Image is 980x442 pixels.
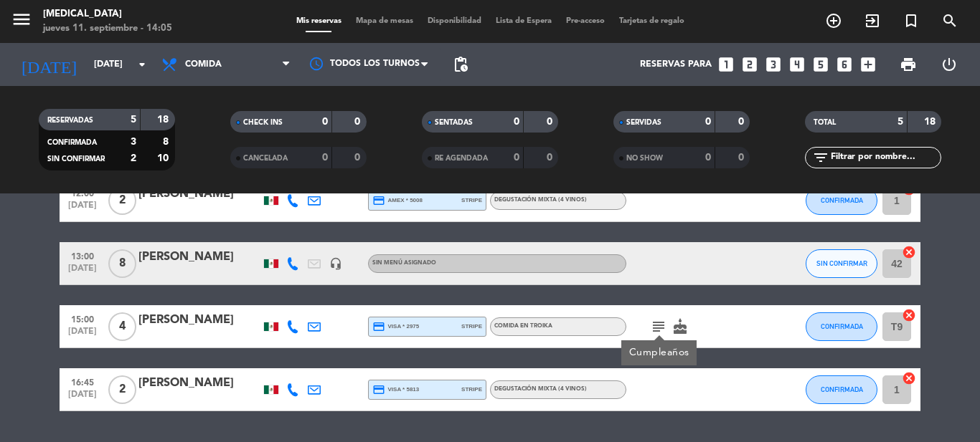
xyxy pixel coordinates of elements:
[372,194,423,207] span: amex * 5008
[157,115,171,125] strong: 18
[930,9,969,33] span: BUSCAR
[461,196,482,205] span: stripe
[892,9,930,33] span: Reserva especial
[131,115,136,125] strong: 5
[626,119,661,126] span: SERVIDAS
[672,318,689,335] i: cake
[372,260,436,266] span: Sin menú asignado
[806,312,877,341] button: CONFIRMADA
[612,17,692,25] span: Tarjetas de regalo
[243,155,288,162] span: CANCELADA
[705,153,711,163] strong: 0
[11,49,87,80] i: [DATE]
[354,153,363,163] strong: 0
[859,55,877,74] i: add_box
[43,7,172,21] div: [MEDICAL_DATA]
[806,375,877,404] button: CONFIRMADA
[133,56,151,73] i: arrow_drop_down
[108,375,136,404] span: 2
[816,259,867,267] span: SIN CONFIRMAR
[43,21,172,36] div: jueves 11. septiembre - 14:05
[928,43,969,86] div: LOG OUT
[900,56,917,73] span: print
[420,17,489,25] span: Disponibilidad
[814,119,836,126] span: TOTAL
[640,59,712,69] span: Reservas para
[559,17,612,25] span: Pre-acceso
[812,149,829,166] i: filter_list
[717,55,735,74] i: looks_one
[108,186,136,215] span: 2
[629,345,689,360] div: Cumpleaños
[289,17,349,25] span: Mis reservas
[47,139,97,146] span: CONFIRMADA
[65,264,100,280] span: [DATE]
[65,310,100,327] span: 15:00
[435,155,488,162] span: RE AGENDADA
[821,196,863,204] span: CONFIRMADA
[705,117,711,127] strong: 0
[47,117,93,124] span: RESERVADAS
[372,320,385,333] i: credit_card
[65,201,100,217] span: [DATE]
[825,12,842,29] i: add_circle_outline
[372,383,385,396] i: credit_card
[853,9,892,33] span: WALK IN
[788,55,806,74] i: looks_4
[903,12,920,29] i: turned_in_not
[740,55,759,74] i: looks_two
[514,153,519,163] strong: 0
[806,249,877,278] button: SIN CONFIRMAR
[547,117,555,127] strong: 0
[814,9,853,33] span: RESERVAR MESA
[821,385,863,393] span: CONFIRMADA
[11,9,32,35] button: menu
[489,17,559,25] span: Lista de Espera
[108,249,136,278] span: 8
[138,311,260,330] div: [PERSON_NAME]
[494,323,552,329] span: Comida en Troika
[821,322,863,330] span: CONFIRMADA
[829,150,941,165] input: Filtrar por nombre...
[452,56,469,73] span: pending_actions
[494,386,587,392] span: Degustación Mixta (4 vinos)
[764,55,783,74] i: looks_3
[11,9,32,30] i: menu
[902,245,916,259] i: cancel
[372,194,385,207] i: credit_card
[461,322,482,331] span: stripe
[157,153,171,163] strong: 10
[902,371,916,385] i: cancel
[941,12,958,29] i: search
[806,186,877,215] button: CONFIRMADA
[372,383,419,396] span: visa * 5813
[354,117,363,127] strong: 0
[65,327,100,343] span: [DATE]
[461,385,482,394] span: stripe
[941,56,958,73] i: power_settings_new
[138,185,260,203] div: [PERSON_NAME]
[372,320,419,333] span: visa * 2975
[138,248,260,266] div: [PERSON_NAME]
[514,117,519,127] strong: 0
[547,153,555,163] strong: 0
[435,119,473,126] span: SENTADAS
[835,55,854,74] i: looks_6
[65,373,100,390] span: 16:45
[811,55,830,74] i: looks_5
[163,137,171,147] strong: 8
[897,117,903,127] strong: 5
[738,153,747,163] strong: 0
[329,257,342,270] i: headset_mic
[185,59,222,69] span: Comida
[626,155,663,162] span: NO SHOW
[322,153,328,163] strong: 0
[650,318,667,335] i: subject
[65,247,100,264] span: 13:00
[864,12,881,29] i: exit_to_app
[243,119,283,126] span: CHECK INS
[924,117,938,127] strong: 18
[902,308,916,322] i: cancel
[47,155,105,163] span: SIN CONFIRMAR
[131,137,136,147] strong: 3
